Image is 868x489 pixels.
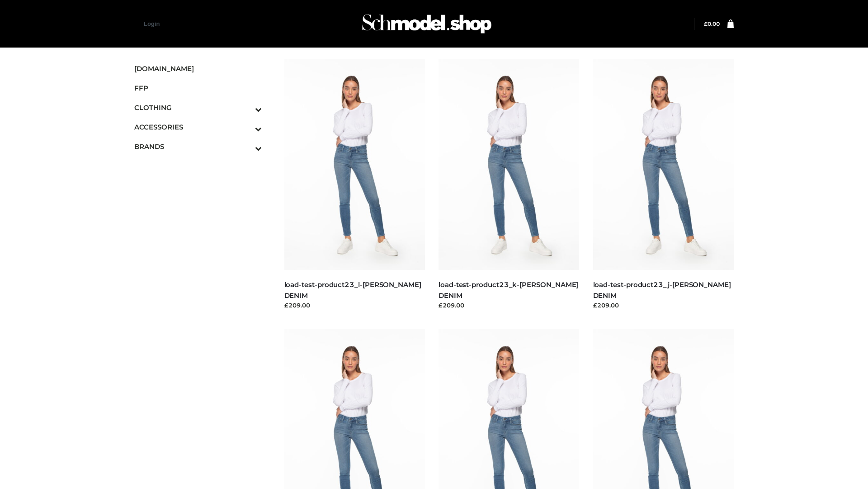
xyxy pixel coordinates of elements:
span: [DOMAIN_NAME] [134,63,262,74]
button: Toggle Submenu [230,117,262,137]
a: load-test-product23_j-[PERSON_NAME] DENIM [593,280,731,299]
span: CLOTHING [134,102,262,113]
a: Login [144,20,160,27]
a: load-test-product23_k-[PERSON_NAME] DENIM [439,280,578,299]
div: £209.00 [439,301,580,310]
a: CLOTHINGToggle Submenu [134,98,262,117]
span: BRANDS [134,141,262,152]
a: BRANDSToggle Submenu [134,137,262,156]
span: ACCESSORIES [134,122,262,132]
a: [DOMAIN_NAME] [134,59,262,78]
span: £ [704,20,708,27]
button: Toggle Submenu [230,98,262,117]
button: Toggle Submenu [230,137,262,156]
a: £0.00 [704,20,720,27]
span: FFP [134,83,262,93]
a: load-test-product23_l-[PERSON_NAME] DENIM [284,280,421,299]
img: Schmodel Admin 964 [359,6,495,42]
bdi: 0.00 [704,20,720,27]
a: ACCESSORIESToggle Submenu [134,117,262,137]
a: FFP [134,78,262,98]
div: £209.00 [284,301,425,310]
div: £209.00 [593,301,734,310]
